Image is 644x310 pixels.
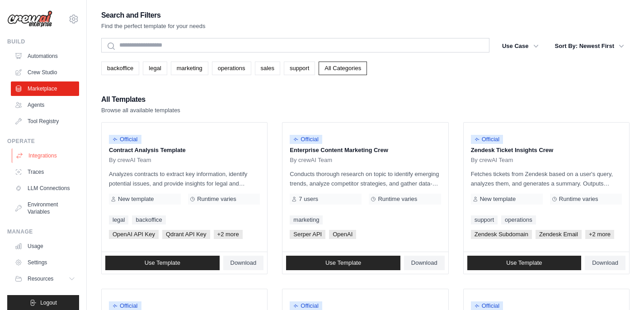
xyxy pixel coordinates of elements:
[197,196,236,203] span: Runtime varies
[143,62,167,75] a: legal
[411,259,437,267] span: Download
[145,259,180,267] span: Use Template
[255,62,280,75] a: sales
[223,256,264,270] a: Download
[40,299,57,306] span: Logout
[471,157,513,164] span: By crewAI Team
[230,259,257,267] span: Download
[11,181,79,196] a: LLM Connections
[7,10,52,28] img: Logo
[536,230,582,239] span: Zendesk Email
[290,169,441,188] p: Conducts thorough research on topic to identify emerging trends, analyze competitor strategies, a...
[11,49,79,63] a: Automations
[109,157,151,164] span: By crewAI Team
[329,230,356,239] span: OpenAI
[109,146,260,155] p: Contract Analysis Template
[378,196,417,203] span: Runtime varies
[286,256,400,270] a: Use Template
[501,215,536,224] a: operations
[109,230,159,239] span: OpenAI API Key
[404,256,445,270] a: Download
[480,196,516,203] span: New template
[101,62,139,75] a: backoffice
[467,256,582,270] a: Use Template
[471,215,498,224] a: support
[214,230,243,239] span: +2 more
[11,255,79,270] a: Settings
[325,259,361,267] span: Use Template
[471,169,622,188] p: Fetches tickets from Zendesk based on a user's query, analyzes them, and generates a summary. Out...
[471,230,532,239] span: Zendesk Subdomain
[471,146,622,155] p: Zendesk Ticket Insights Crew
[12,148,80,163] a: Integrations
[101,9,206,22] h2: Search and Filters
[11,197,79,219] a: Environment Variables
[290,157,332,164] span: By crewAI Team
[550,38,630,54] button: Sort By: Newest First
[299,196,318,203] span: 7 users
[290,215,323,224] a: marketing
[290,146,441,155] p: Enterprise Content Marketing Crew
[11,65,79,80] a: Crew Studio
[11,272,79,286] button: Resources
[471,135,503,144] span: Official
[109,169,260,188] p: Analyzes contracts to extract key information, identify potential issues, and provide insights fo...
[319,62,367,75] a: All Categories
[585,230,614,239] span: +2 more
[105,256,220,270] a: Use Template
[109,215,128,224] a: legal
[28,275,53,282] span: Resources
[11,114,79,129] a: Tool Registry
[101,22,206,31] p: Find the perfect template for your needs
[212,62,251,75] a: operations
[109,135,141,144] span: Official
[132,215,165,224] a: backoffice
[11,98,79,112] a: Agents
[7,228,79,235] div: Manage
[11,81,79,96] a: Marketplace
[118,196,154,203] span: New template
[585,256,625,270] a: Download
[506,259,542,267] span: Use Template
[7,38,79,45] div: Build
[7,138,79,145] div: Operate
[497,38,544,54] button: Use Case
[11,165,79,179] a: Traces
[290,230,325,239] span: Serper API
[11,239,79,253] a: Usage
[284,62,315,75] a: support
[171,62,208,75] a: marketing
[592,259,618,267] span: Download
[101,93,180,106] h2: All Templates
[162,230,210,239] span: Qdrant API Key
[290,135,322,144] span: Official
[101,106,180,115] p: Browse all available templates
[559,196,598,203] span: Runtime varies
